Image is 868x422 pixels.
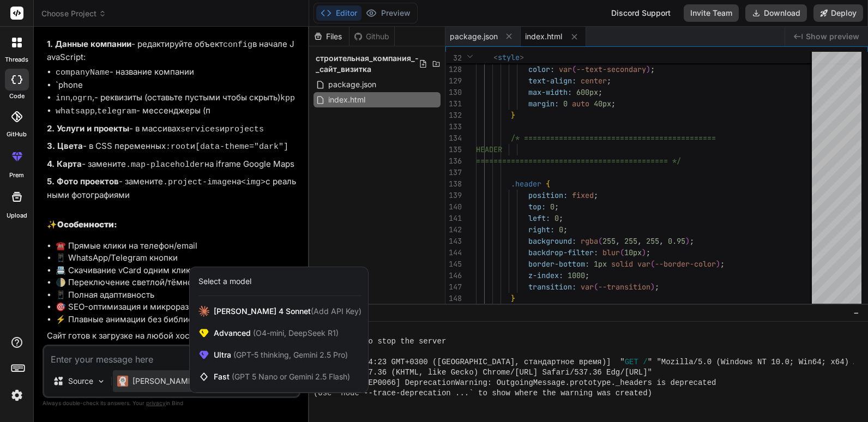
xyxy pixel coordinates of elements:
[214,328,339,339] span: Advanced
[5,55,28,64] label: threads
[214,306,361,317] span: [PERSON_NAME] 4 Sonnet
[311,306,361,316] span: (Add API Key)
[214,371,350,382] span: Fast
[231,350,348,359] span: (GPT-5 thinking, Gemini 2.5 Pro)
[198,276,251,287] div: Select a model
[214,349,348,360] span: Ultra
[7,130,27,139] label: GitHub
[9,171,24,180] label: prem
[7,211,27,220] label: Upload
[251,328,339,337] span: (O4-mini, DeepSeek R1)
[232,372,350,381] span: (GPT 5 Nano or Gemini 2.5 Flash)
[8,386,26,405] img: settings
[9,92,25,101] label: code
